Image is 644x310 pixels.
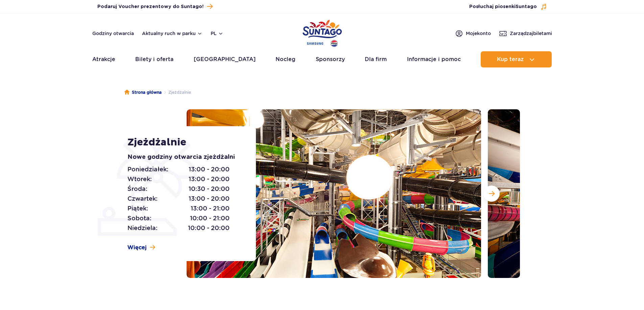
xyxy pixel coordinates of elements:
[127,136,241,148] h1: Zjeżdżalnie
[510,30,552,37] span: Zarządzaj biletami
[162,89,191,96] li: Zjeżdżalnie
[303,17,342,48] a: Park of Poland
[191,204,230,213] span: 13:00 - 21:00
[127,174,152,184] span: Wtorek:
[194,51,256,67] a: [GEOGRAPHIC_DATA]
[92,30,134,37] a: Godziny otwarcia
[516,4,537,9] span: Suntago
[455,29,491,37] a: Mojekonto
[135,51,173,67] a: Bilety i oferta
[127,244,147,251] span: Więcej
[124,89,162,96] a: Strona główna
[211,30,223,37] button: pl
[142,31,202,36] button: Aktualny ruch w parku
[97,3,204,10] span: Podaruj Voucher prezentowy do Suntago!
[127,204,148,213] span: Piątek:
[127,214,151,223] span: Sobota:
[499,29,552,37] a: Zarządzajbiletami
[92,51,115,67] a: Atrakcje
[365,51,387,67] a: Dla firm
[189,194,230,203] span: 13:00 - 20:00
[469,3,537,10] span: Posłuchaj piosenki
[97,2,213,11] a: Podaruj Voucher prezentowy do Suntago!
[127,184,147,194] span: Środa:
[190,214,230,223] span: 10:00 - 21:00
[188,223,230,233] span: 10:00 - 20:00
[127,152,241,162] p: Nowe godziny otwarcia zjeżdżalni
[466,30,491,37] span: Moje konto
[483,186,500,202] button: Następny slajd
[127,165,168,174] span: Poniedziałek:
[189,165,230,174] span: 13:00 - 20:00
[189,184,230,194] span: 10:30 - 20:00
[127,244,155,251] a: Więcej
[497,56,524,62] span: Kup teraz
[127,194,158,203] span: Czwartek:
[407,51,461,67] a: Informacje i pomoc
[469,3,547,10] button: Posłuchaj piosenkiSuntago
[481,51,552,67] button: Kup teraz
[316,51,345,67] a: Sponsorzy
[189,174,230,184] span: 13:00 - 20:00
[276,51,295,67] a: Nocleg
[127,223,158,233] span: Niedziela:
